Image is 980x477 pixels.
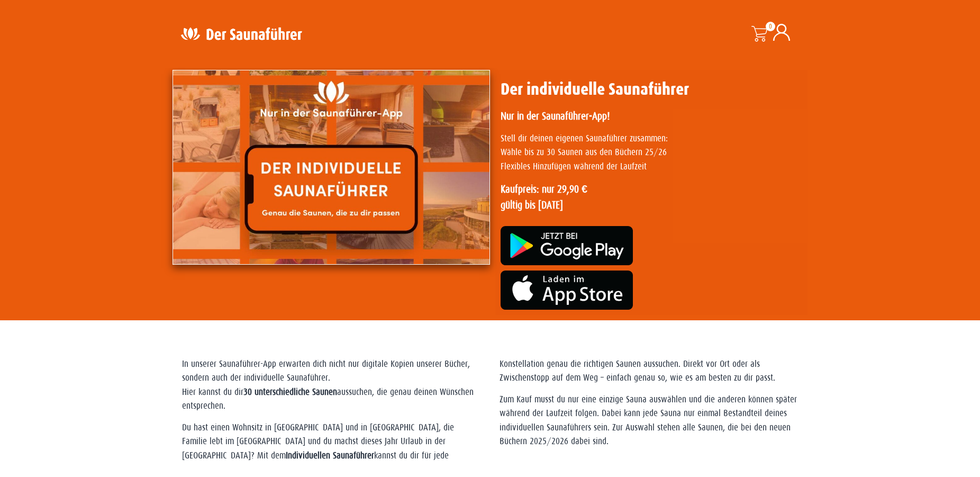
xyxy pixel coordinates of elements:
[182,357,481,413] p: In unserer Saunaführer-App erwarten dich nicht nur digitale Kopien unserer Bücher, sondern auch d...
[766,22,775,31] span: 0
[501,79,802,100] h1: Der individuelle Saunaführer
[243,387,337,397] strong: 30 unterschiedliche Saunen
[501,183,587,211] strong: Kaufpreis: nur 29,90 € gültig bis [DATE]
[501,110,610,122] strong: Nur in der Saunaführer-App!
[286,451,374,461] strong: Individuellen Saunaführer
[501,132,802,174] p: Stell dir deinen eigenen Saunaführer zusammen: Wähle bis zu 30 Saunen aus den Büchern 25/26 Flexi...
[500,393,798,449] p: Zum Kauf musst du nur eine einzige Sauna auswählen und die anderen können später während der Lauf...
